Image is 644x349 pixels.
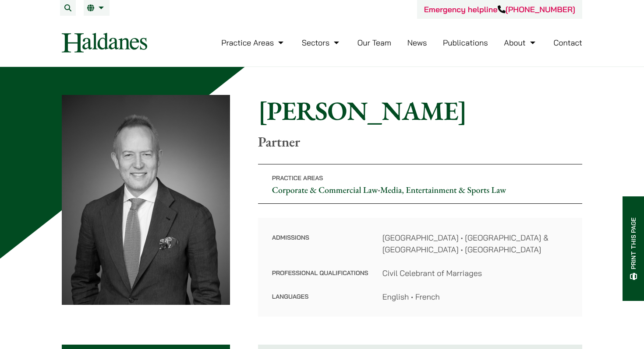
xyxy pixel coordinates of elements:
[553,38,582,48] a: Contact
[272,174,323,182] span: Practice Areas
[380,184,506,195] a: Media, Entertainment & Sports Law
[272,184,378,195] a: Corporate & Commercial Law
[272,267,368,291] dt: Professional Qualifications
[504,38,537,48] a: About
[382,267,568,279] dd: Civil Celebrant of Marriages
[302,38,341,48] a: Sectors
[258,133,582,150] p: Partner
[382,291,568,303] dd: English • French
[221,38,286,48] a: Practice Areas
[357,38,391,48] a: Our Team
[272,232,368,267] dt: Admissions
[258,164,582,204] p: •
[407,38,427,48] a: News
[272,291,368,303] dt: Languages
[62,33,147,52] img: Logo of Haldanes
[424,4,575,14] a: Emergency helpline[PHONE_NUMBER]
[382,232,568,255] dd: [GEOGRAPHIC_DATA] • [GEOGRAPHIC_DATA] & [GEOGRAPHIC_DATA] • [GEOGRAPHIC_DATA]
[87,4,106,11] a: EN
[443,38,488,48] a: Publications
[258,95,582,126] h1: [PERSON_NAME]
